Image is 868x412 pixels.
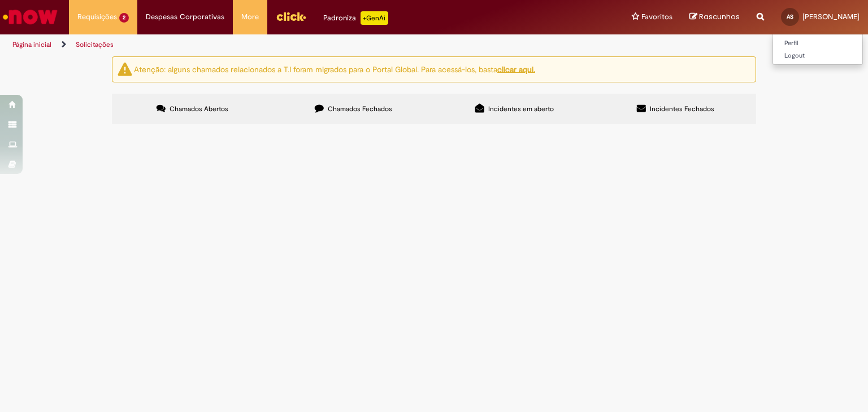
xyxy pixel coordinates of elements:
[12,40,51,49] a: Página inicial
[241,11,259,23] span: More
[689,12,740,23] a: Rascunhos
[134,64,535,74] ng-bind-html: Atenção: alguns chamados relacionados a T.I foram migrados para o Portal Global. Para acessá-los,...
[773,37,862,50] a: Perfil
[488,104,554,113] span: Incidentes em aberto
[497,64,535,74] a: clicar aqui.
[323,11,388,25] div: Padroniza
[641,11,672,23] span: Favoritos
[699,11,740,22] span: Rascunhos
[76,40,114,49] a: Solicitações
[77,11,117,23] span: Requisições
[170,104,228,113] span: Chamados Abertos
[1,6,59,28] img: ServiceNow
[773,50,862,62] a: Logout
[361,11,388,25] p: +GenAi
[787,13,793,20] span: AS
[146,11,224,23] span: Despesas Corporativas
[328,104,392,113] span: Chamados Fechados
[650,104,714,113] span: Incidentes Fechados
[119,13,129,23] span: 2
[8,34,570,55] ul: Trilhas de página
[276,8,306,25] img: click_logo_yellow_360x200.png
[802,12,860,21] span: [PERSON_NAME]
